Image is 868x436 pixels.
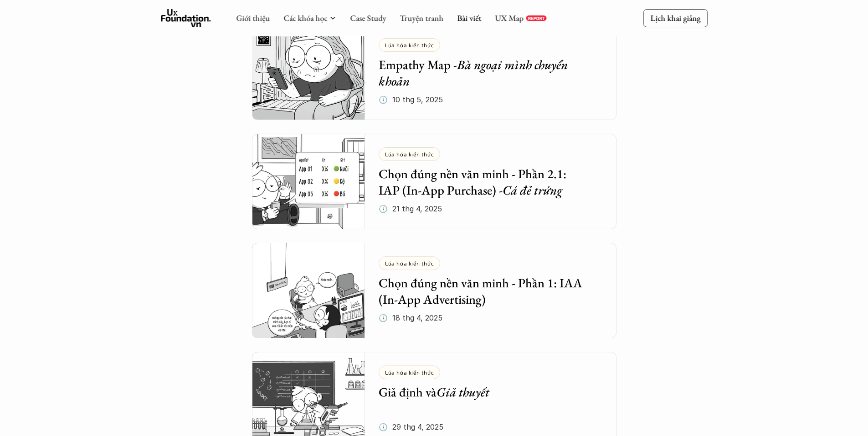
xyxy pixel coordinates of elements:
em: Giả thuyết [437,384,489,400]
p: Lịch khai giảng [650,13,700,23]
p: 🕔 29 thg 4, 2025 [379,420,443,434]
a: Lịch khai giảng [643,9,708,27]
a: Lúa hóa kiến thứcChọn đúng nền văn minh - Phần 1: IAA (In-App Advertising)🕔 18 thg 4, 2025 [252,243,616,338]
p: Lúa hóa kiến thức [385,151,434,157]
em: Bà ngoại mình chuyển khoản [379,56,570,89]
a: Lúa hóa kiến thứcEmpathy Map -Bà ngoại mình chuyển khoản🕔 10 thg 5, 2025 [252,25,616,120]
a: Case Study [350,13,386,23]
a: Lúa hóa kiến thứcChọn đúng nền văn minh - Phần 2.1: IAP (In-App Purchase) -Cá đẻ trứng🕔 21 thg 4,... [252,134,616,229]
p: Lúa hóa kiến thức [385,369,434,376]
p: Lúa hóa kiến thức [385,42,434,48]
h5: Chọn đúng nền văn minh - Phần 1: IAA (In-App Advertising) [379,275,589,308]
h5: Empathy Map - [379,56,589,90]
h5: Chọn đúng nền văn minh - Phần 2.1: IAP (In-App Purchase) - [379,165,589,199]
p: Lúa hóa kiến thức [385,260,434,266]
p: 🕔 21 thg 4, 2025 [379,202,442,215]
p: 🕔 10 thg 5, 2025 [379,93,443,106]
em: Cá đẻ trứng [503,182,562,198]
a: REPORT [526,15,546,21]
p: 🕔 18 thg 4, 2025 [379,311,442,325]
a: Giới thiệu [236,13,270,23]
a: Bài viết [457,13,481,23]
p: REPORT [528,15,544,21]
a: UX Map [495,13,524,23]
a: Các khóa học [283,13,327,23]
h5: Giả định và [379,384,589,400]
a: Truyện tranh [400,13,443,23]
